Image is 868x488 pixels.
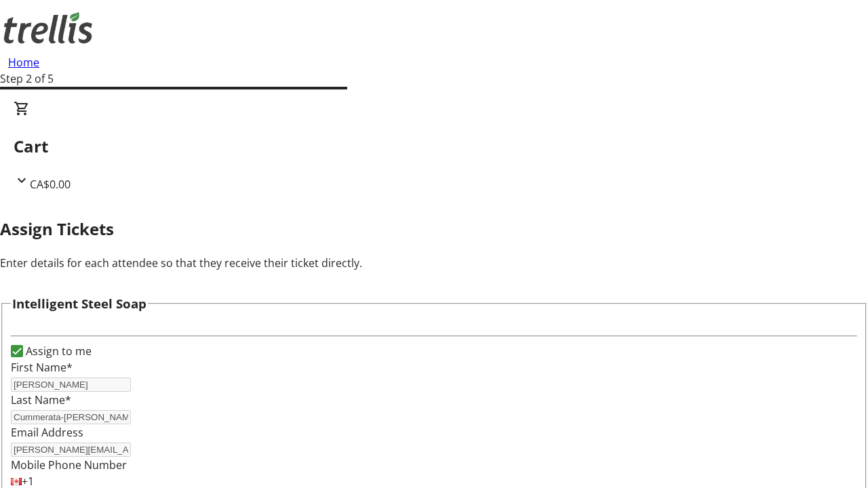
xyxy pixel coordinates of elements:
[14,134,854,159] h2: Cart
[14,100,854,192] div: CartCA$0.00
[11,457,127,472] label: Mobile Phone Number
[30,177,71,192] span: CA$0.00
[23,343,92,359] label: Assign to me
[12,294,146,313] h3: Intelligent Steel Soap
[11,360,73,375] label: First Name*
[11,425,83,440] label: Email Address
[11,392,71,407] label: Last Name*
